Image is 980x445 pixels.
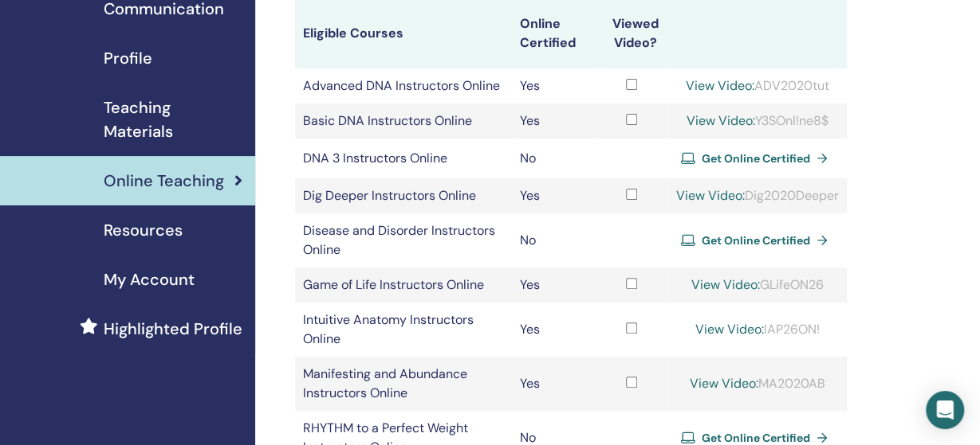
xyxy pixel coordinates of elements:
[681,228,834,252] a: Get Online Certified
[695,321,764,338] a: View Video:
[104,317,242,341] span: Highlighted Profile
[676,320,839,339] div: IAP26ON!
[512,267,594,303] td: Yes
[691,276,760,293] a: View Video:
[104,96,242,143] span: Teaching Materials
[295,68,512,103] td: Advanced DNA Instructors Online
[676,186,839,205] div: Dig2020Deeper
[676,187,745,204] a: View Video:
[926,391,964,429] div: Open Intercom Messenger
[690,375,758,392] a: View Video:
[512,303,594,357] td: Yes
[512,68,594,103] td: Yes
[687,112,755,129] a: View Video:
[676,275,839,295] div: GLifeON26
[681,146,834,170] a: Get Online Certified
[702,151,810,166] span: Get Online Certified
[295,139,512,178] td: DNA 3 Instructors Online
[295,103,512,139] td: Basic DNA Instructors Online
[702,233,810,248] span: Get Online Certified
[676,111,839,131] div: Y3SOnl!ne8$
[512,139,594,178] td: No
[104,169,224,193] span: Online Teaching
[104,218,183,242] span: Resources
[686,77,754,94] a: View Video:
[512,357,594,411] td: Yes
[295,178,512,213] td: Dig Deeper Instructors Online
[104,267,195,291] span: My Account
[512,213,594,267] td: No
[702,431,810,445] span: Get Online Certified
[295,267,512,303] td: Game of Life Instructors Online
[104,46,152,70] span: Profile
[676,76,839,96] div: ADV2020tut
[512,178,594,213] td: Yes
[295,357,512,411] td: Manifesting and Abundance Instructors Online
[512,103,594,139] td: Yes
[295,303,512,357] td: Intuitive Anatomy Instructors Online
[676,374,839,393] div: MA2020AB
[295,213,512,267] td: Disease and Disorder Instructors Online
